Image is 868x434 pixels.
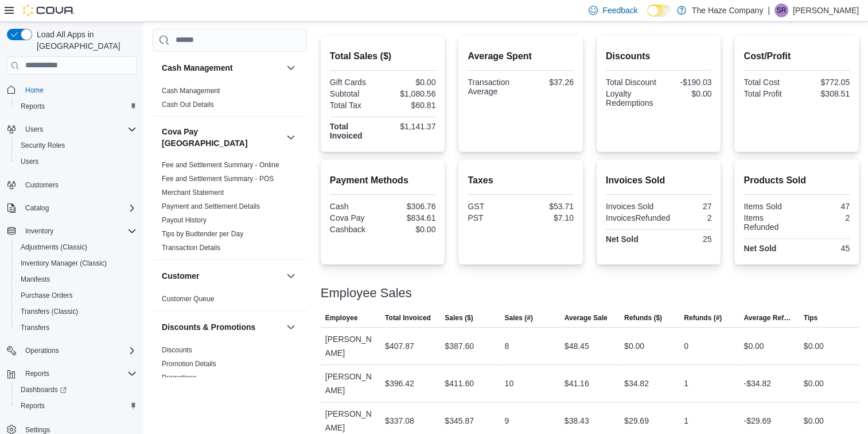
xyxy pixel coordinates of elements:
[16,139,137,152] span: Security Roles
[162,359,216,368] span: Promotion Details
[385,89,435,98] div: $1,080.56
[385,122,435,131] div: $1,141.37
[25,125,43,134] span: Users
[21,157,38,166] span: Users
[162,62,233,74] h3: Cash Management
[504,313,532,322] span: Sales (#)
[162,86,220,95] span: Cash Management
[504,414,509,428] div: 9
[523,78,574,87] div: $37.26
[799,213,850,222] div: 2
[744,244,776,253] strong: Net Sold
[804,313,818,322] span: Tips
[385,213,435,222] div: $834.61
[16,399,49,413] a: Reports
[162,374,197,382] a: Promotions
[504,377,513,390] div: 10
[21,122,137,136] span: Users
[606,202,656,211] div: Invoices Sold
[661,235,711,244] div: 25
[16,240,137,254] span: Adjustments (Classic)
[385,202,435,211] div: $306.76
[162,244,220,252] a: Transaction Details
[2,366,141,382] button: Reports
[16,272,137,286] span: Manifests
[675,213,711,222] div: 2
[25,203,49,213] span: Catalog
[744,78,794,87] div: Total Cost
[11,320,141,336] button: Transfers
[162,126,282,149] button: Cova Pay [GEOGRAPHIC_DATA]
[744,377,770,390] div: -$34.82
[330,101,380,110] div: Total Tax
[21,141,65,150] span: Security Roles
[21,323,49,332] span: Transfers
[16,256,111,270] a: Inventory Manager (Classic)
[565,313,608,322] span: Average Sale
[21,367,137,381] span: Reports
[744,313,794,322] span: Average Refund
[2,82,141,98] button: Home
[624,339,644,353] div: $0.00
[16,383,71,397] a: Dashboards
[2,223,141,239] button: Inventory
[647,5,671,17] input: Dark Mode
[385,101,435,110] div: $60.81
[330,78,380,87] div: Gift Cards
[804,377,824,390] div: $0.00
[523,213,574,222] div: $7.10
[21,307,78,316] span: Transfers (Classic)
[162,62,282,74] button: Cash Management
[21,291,73,300] span: Purchase Orders
[774,3,788,17] div: Shay Richards
[25,180,59,190] span: Customers
[799,78,850,87] div: $772.05
[330,89,380,98] div: Subtotal
[162,161,279,169] a: Fee and Settlement Summary - Online
[606,78,656,87] div: Total Discount
[684,339,688,353] div: 0
[21,224,137,238] span: Inventory
[23,5,75,16] img: Cova
[2,176,141,193] button: Customers
[153,158,307,259] div: Cova Pay [GEOGRAPHIC_DATA]
[162,175,274,183] a: Fee and Settlement Summary - POS
[385,78,435,87] div: $0.00
[284,61,298,75] button: Cash Management
[744,339,764,353] div: $0.00
[793,3,859,17] p: [PERSON_NAME]
[153,292,307,310] div: Customer
[445,339,474,353] div: $387.60
[21,201,137,215] span: Catalog
[21,201,53,215] button: Catalog
[16,289,77,302] a: Purchase Orders
[11,239,141,255] button: Adjustments (Classic)
[684,377,688,390] div: 1
[16,321,137,335] span: Transfers
[162,373,197,382] span: Promotions
[162,230,243,238] a: Tips by Budtender per Day
[11,271,141,287] button: Manifests
[162,174,274,183] span: Fee and Settlement Summary - POS
[11,153,141,170] button: Users
[385,313,431,322] span: Total Invoiced
[606,174,712,187] h2: Invoices Sold
[565,414,589,428] div: $38.43
[468,174,574,187] h2: Taxes
[21,243,87,252] span: Adjustments (Classic)
[468,78,518,96] div: Transaction Average
[16,321,54,335] a: Transfers
[162,101,214,109] a: Cash Out Details
[744,174,850,187] h2: Products Sold
[162,295,214,303] a: Customer Queue
[284,320,298,334] button: Discounts & Promotions
[16,99,137,113] span: Reports
[504,339,509,353] div: 8
[21,122,48,136] button: Users
[284,130,298,144] button: Cova Pay [GEOGRAPHIC_DATA]
[16,256,137,270] span: Inventory Manager (Classic)
[16,272,55,286] a: Manifests
[744,202,794,211] div: Items Sold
